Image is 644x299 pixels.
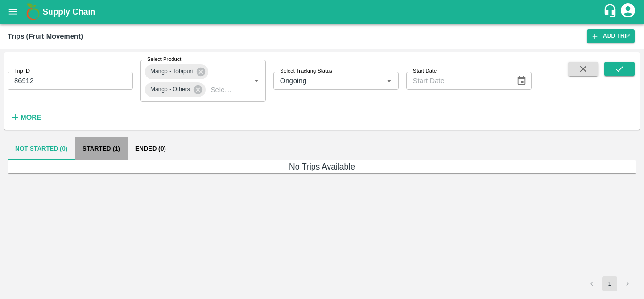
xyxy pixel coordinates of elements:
[587,29,635,43] a: Add Trip
[250,75,263,87] button: Open
[603,3,619,20] div: customer-support
[147,56,181,63] label: Select Product
[8,160,636,173] h6: No Trips Available
[583,276,636,291] nav: pagination navigation
[619,2,636,22] div: account of current user
[602,276,617,291] button: page 1
[280,68,332,75] label: Select Tracking Status
[406,72,509,90] input: Start Date
[8,72,133,90] input: Enter Trip ID
[42,7,95,17] b: Supply Chain
[512,72,530,90] button: Choose date
[145,82,206,97] div: Mango - Others
[145,67,198,77] span: Mango - Totapuri
[75,137,128,160] button: Started (1)
[8,30,83,43] div: Trips (Fruit Movement)
[128,137,173,160] button: Ended (0)
[207,84,235,96] input: Select Product
[42,5,603,18] a: Supply Chain
[276,75,368,87] input: Select Tracking Status
[2,1,24,23] button: open drawer
[8,137,75,160] button: Not Started (0)
[145,85,196,94] span: Mango - Others
[14,68,30,75] label: Trip ID
[145,64,208,79] div: Mango - Totapuri
[20,113,41,121] strong: More
[24,2,42,21] img: logo
[383,75,395,87] button: Open
[8,109,44,125] button: More
[413,68,437,75] label: Start Date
